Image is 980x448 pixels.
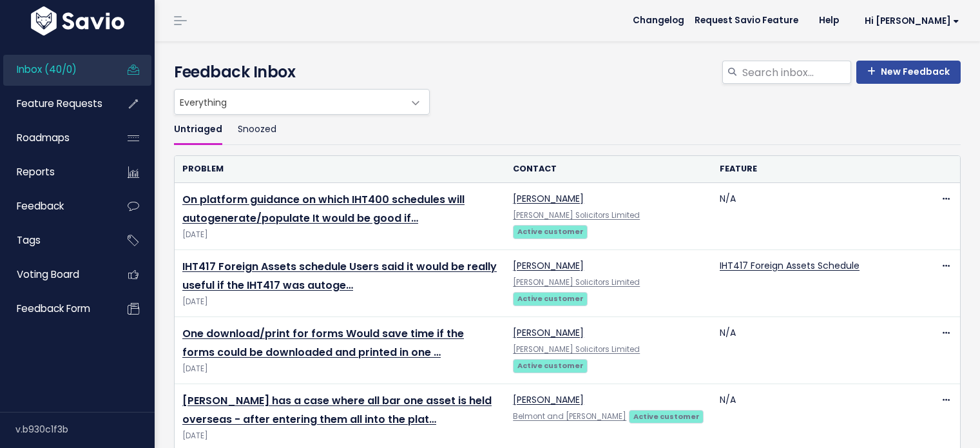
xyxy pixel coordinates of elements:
[17,302,90,315] span: Feedback form
[182,362,497,376] span: [DATE]
[182,393,492,427] a: [PERSON_NAME] has a case where all bar one asset is held overseas - after entering them all into ...
[712,317,919,384] td: N/A
[3,157,107,187] a: Reports
[513,291,588,304] a: Active customer
[3,294,107,324] a: Feedback form
[182,326,464,360] a: One download/print for forms Would save time if the forms could be downloaded and printed in one …
[809,11,849,30] a: Help
[174,115,222,145] a: Untriaged
[712,183,919,250] td: N/A
[3,260,107,289] a: Voting Board
[517,360,584,371] strong: Active customer
[513,326,584,339] a: [PERSON_NAME]
[3,226,107,255] a: Tags
[174,115,961,145] ul: Filter feature requests
[3,89,107,119] a: Feature Requests
[517,293,584,304] strong: Active customer
[182,192,465,226] a: On platform guidance on which IHT400 schedules will autogenerate/populate It would be good if…
[3,55,107,84] a: Inbox (40/0)
[513,277,640,287] a: [PERSON_NAME] Solicitors Limited
[17,165,55,179] span: Reports
[15,413,155,446] div: v.b930c1f3b
[175,90,403,114] span: Everything
[505,156,712,182] th: Contact
[238,115,276,145] a: Snoozed
[17,131,70,144] span: Roadmaps
[629,409,704,422] a: Active customer
[633,411,700,422] strong: Active customer
[3,191,107,221] a: Feedback
[174,89,430,115] span: Everything
[182,259,497,293] a: IHT417 Foreign Assets schedule Users said it would be really useful if the IHT417 was autoge…
[513,224,588,237] a: Active customer
[517,226,584,237] strong: Active customer
[633,16,684,25] span: Changelog
[17,97,102,110] span: Feature Requests
[182,295,497,309] span: [DATE]
[849,11,970,31] a: Hi [PERSON_NAME]
[513,344,640,355] a: [PERSON_NAME] Solicitors Limited
[182,228,497,242] span: [DATE]
[17,268,79,281] span: Voting Board
[513,259,584,272] a: [PERSON_NAME]
[513,192,584,205] a: [PERSON_NAME]
[712,156,919,182] th: Feature
[17,63,77,76] span: Inbox (40/0)
[513,210,640,220] a: [PERSON_NAME] Solicitors Limited
[182,429,497,443] span: [DATE]
[513,411,626,422] a: Belmont and [PERSON_NAME]
[856,61,961,84] a: New Feedback
[28,6,128,35] img: logo-white.9d6f32f41409.svg
[175,156,505,182] th: Problem
[17,199,64,213] span: Feedback
[513,393,584,406] a: [PERSON_NAME]
[174,61,961,84] h4: Feedback Inbox
[3,123,107,153] a: Roadmaps
[684,11,809,30] a: Request Savio Feature
[17,233,41,247] span: Tags
[741,61,851,84] input: Search inbox...
[865,16,959,26] span: Hi [PERSON_NAME]
[720,259,860,272] a: IHT417 Foreign Assets Schedule
[513,358,588,371] a: Active customer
